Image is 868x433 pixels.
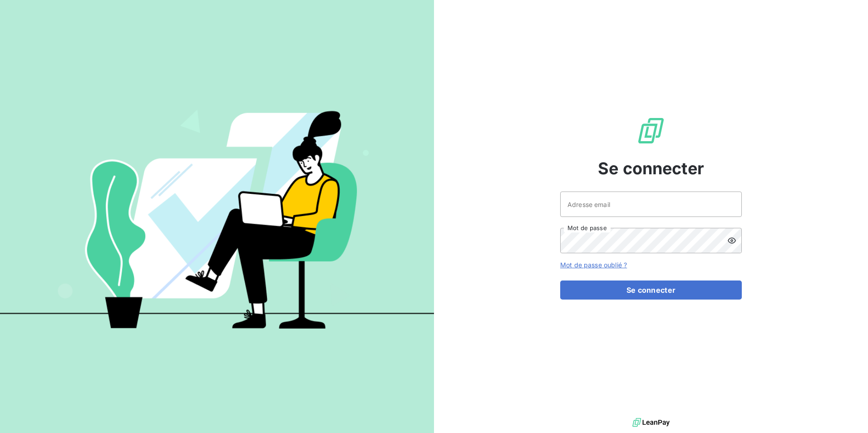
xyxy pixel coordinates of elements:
[560,280,742,300] button: Se connecter
[636,116,666,145] img: Logo LeanPay
[598,156,704,181] span: Se connecter
[560,261,627,269] a: Mot de passe oublié ?
[632,416,670,429] img: logo
[560,192,742,217] input: placeholder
